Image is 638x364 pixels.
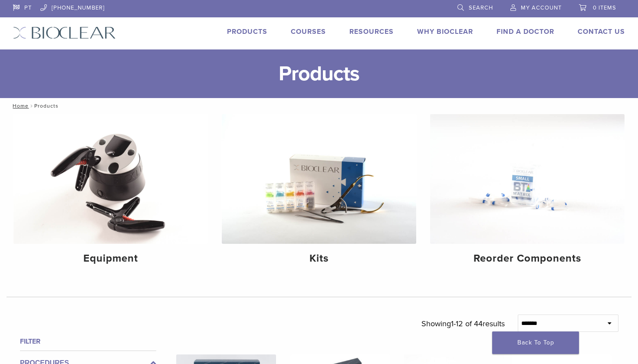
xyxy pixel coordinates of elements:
[20,336,156,347] h4: Filter
[421,315,505,333] p: Showing results
[222,114,416,244] img: Kits
[451,319,483,328] span: 1-12 of 44
[521,4,562,11] span: My Account
[497,27,554,36] a: Find A Doctor
[469,4,493,11] span: Search
[229,251,409,266] h4: Kits
[430,114,625,244] img: Reorder Components
[29,104,34,108] span: /
[578,27,625,36] a: Contact Us
[291,27,326,36] a: Courses
[13,114,208,244] img: Equipment
[492,331,579,354] a: Back To Top
[593,4,616,11] span: 0 items
[20,251,201,266] h4: Equipment
[222,114,416,272] a: Kits
[417,27,473,36] a: Why Bioclear
[7,98,631,114] nav: Products
[437,251,618,266] h4: Reorder Components
[227,27,267,36] a: Products
[13,114,208,272] a: Equipment
[13,26,116,39] img: Bioclear
[10,103,29,109] a: Home
[430,114,625,272] a: Reorder Components
[349,27,394,36] a: Resources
